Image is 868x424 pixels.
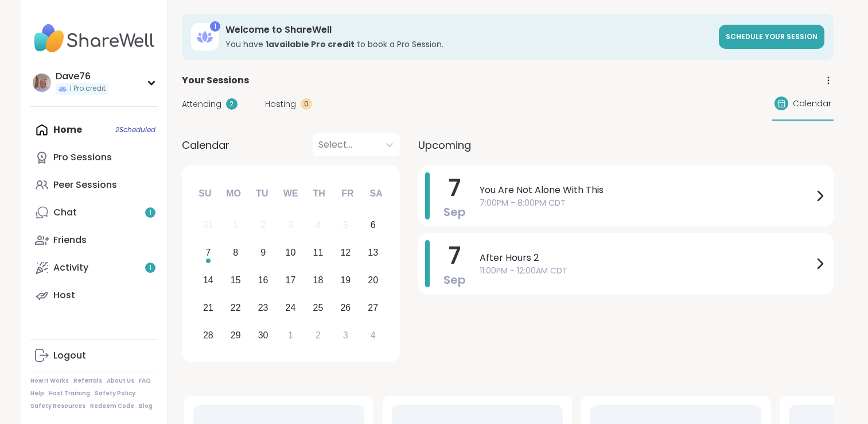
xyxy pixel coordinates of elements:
[233,217,238,233] div: 1
[53,206,77,219] div: Chat
[343,327,348,343] div: 3
[313,272,324,288] div: 18
[306,213,330,238] div: Not available Thursday, September 4th, 2025
[361,295,386,320] div: Choose Saturday, September 27th, 2025
[182,98,221,110] span: Attending
[258,327,268,343] div: 30
[333,323,358,348] div: Choose Friday, October 3rd, 2025
[449,240,461,272] span: 7
[306,181,332,206] div: Th
[368,272,378,288] div: 20
[480,197,813,209] span: 7:00PM - 8:00PM CDT
[223,268,248,293] div: Choose Monday, September 15th, 2025
[443,204,466,220] span: Sep
[30,342,158,369] a: Logout
[53,289,75,302] div: Host
[480,251,813,265] span: After Hours 2
[333,241,358,265] div: Choose Friday, September 12th, 2025
[306,295,330,320] div: Choose Thursday, September 25th, 2025
[30,402,85,410] a: Safety Resources
[69,84,106,94] span: 1 Pro credit
[306,268,330,293] div: Choose Thursday, September 18th, 2025
[260,245,266,260] div: 9
[286,245,296,260] div: 10
[306,323,330,348] div: Choose Thursday, October 2nd, 2025
[251,241,275,265] div: Choose Tuesday, September 9th, 2025
[333,295,358,320] div: Choose Friday, September 26th, 2025
[313,300,324,315] div: 25
[335,181,360,206] div: Fr
[53,234,87,246] div: Friends
[196,213,221,238] div: Not available Sunday, August 31st, 2025
[278,323,303,348] div: Choose Wednesday, October 1st, 2025
[418,137,471,153] span: Upcoming
[73,377,102,385] a: Referrals
[53,179,117,191] div: Peer Sessions
[316,217,321,233] div: 4
[480,265,813,277] span: 11:00PM - 12:00AM CDT
[251,295,275,320] div: Choose Tuesday, September 23rd, 2025
[278,181,303,206] div: We
[221,181,246,206] div: Mo
[278,295,303,320] div: Choose Wednesday, September 24th, 2025
[30,390,44,398] a: Help
[30,254,158,282] a: Activity1
[30,282,158,309] a: Host
[340,245,351,260] div: 12
[182,74,249,87] span: Your Sessions
[233,245,238,260] div: 8
[443,272,466,288] span: Sep
[231,327,241,343] div: 29
[30,199,158,226] a: Chat1
[265,98,296,110] span: Hosting
[30,171,158,199] a: Peer Sessions
[313,245,324,260] div: 11
[286,300,296,315] div: 24
[139,377,151,385] a: FAQ
[368,300,378,315] div: 27
[203,272,213,288] div: 14
[251,213,275,238] div: Not available Tuesday, September 2nd, 2025
[343,217,348,233] div: 5
[340,272,351,288] div: 19
[107,377,134,385] a: About Us
[223,241,248,265] div: Choose Monday, September 8th, 2025
[449,172,461,204] span: 7
[95,390,135,398] a: Safety Policy
[371,217,376,233] div: 6
[196,241,221,265] div: Choose Sunday, September 7th, 2025
[301,98,312,110] div: 0
[316,327,321,343] div: 2
[56,70,108,83] div: Dave76
[90,402,134,410] a: Redeem Code
[194,211,387,349] div: month 2025-09
[203,217,213,233] div: 31
[196,323,221,348] div: Choose Sunday, September 28th, 2025
[361,268,386,293] div: Choose Saturday, September 20th, 2025
[196,268,221,293] div: Choose Sunday, September 14th, 2025
[225,24,712,36] h3: Welcome to ShareWell
[333,268,358,293] div: Choose Friday, September 19th, 2025
[306,241,330,265] div: Choose Thursday, September 11th, 2025
[363,181,388,206] div: Sa
[49,390,90,398] a: Host Training
[53,151,112,164] div: Pro Sessions
[278,268,303,293] div: Choose Wednesday, September 17th, 2025
[223,213,248,238] div: Not available Monday, September 1st, 2025
[149,208,151,218] span: 1
[231,272,241,288] div: 15
[250,181,275,206] div: Tu
[286,272,296,288] div: 17
[53,261,88,274] div: Activity
[333,213,358,238] div: Not available Friday, September 5th, 2025
[203,327,213,343] div: 28
[30,18,158,59] img: ShareWell Nav Logo
[278,213,303,238] div: Not available Wednesday, September 3rd, 2025
[53,349,86,362] div: Logout
[278,241,303,265] div: Choose Wednesday, September 10th, 2025
[719,25,824,49] a: Schedule your session
[480,183,813,197] span: You Are Not Alone With This
[205,245,211,260] div: 7
[258,272,268,288] div: 16
[30,144,158,171] a: Pro Sessions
